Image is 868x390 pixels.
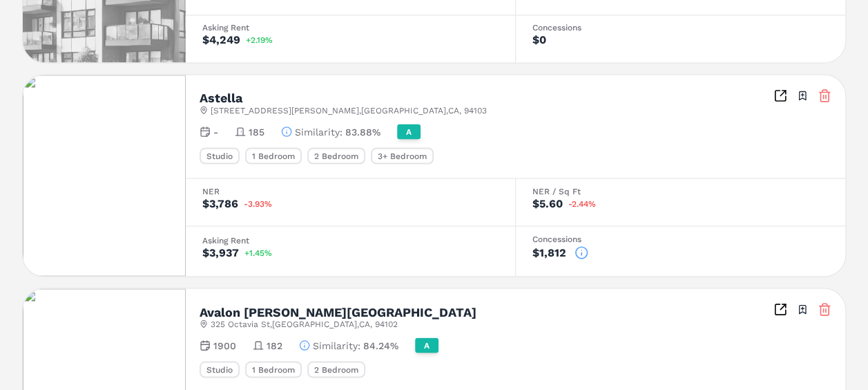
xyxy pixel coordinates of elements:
[307,361,365,378] div: 2 Bedroom
[773,89,787,102] a: Inspect Comparables
[532,198,563,209] div: $5.60
[371,147,434,164] div: 3+ Bedroom
[213,124,218,138] span: -
[202,198,238,209] div: $3,786
[532,24,829,32] div: Concessions
[532,234,829,243] div: Concessions
[202,247,239,258] div: $3,937
[345,124,380,138] span: 83.88%
[244,199,272,207] span: -3.93%
[295,124,343,138] span: Similarity :
[200,306,476,318] h2: Avalon [PERSON_NAME][GEOGRAPHIC_DATA]
[211,318,398,329] span: 325 Octavia St , [GEOGRAPHIC_DATA] , CA , 94102
[363,338,398,352] span: 84.24%
[246,36,273,44] span: +2.19%
[415,337,438,353] div: A
[568,199,596,207] span: -2.44%
[211,104,487,115] span: [STREET_ADDRESS][PERSON_NAME] , [GEOGRAPHIC_DATA] , CA , 94103
[313,338,360,352] span: Similarity :
[245,361,302,378] div: 1 Bedroom
[249,124,264,138] span: 185
[202,236,499,244] div: Asking Rent
[267,338,282,352] span: 182
[532,187,829,195] div: NER / Sq Ft
[245,147,302,164] div: 1 Bedroom
[202,187,499,195] div: NER
[773,302,787,316] a: Inspect Comparables
[200,147,240,164] div: Studio
[532,35,546,46] div: $0
[244,248,272,257] span: +1.45%
[213,338,236,352] span: 1900
[200,361,240,378] div: Studio
[202,24,499,32] div: Asking Rent
[200,92,242,104] h2: Astella
[281,124,380,138] button: Similarity:83.88%
[299,338,398,352] button: Similarity:84.24%
[532,247,566,258] div: $1,812
[397,124,421,139] div: A
[202,35,240,46] div: $4,249
[307,147,365,164] div: 2 Bedroom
